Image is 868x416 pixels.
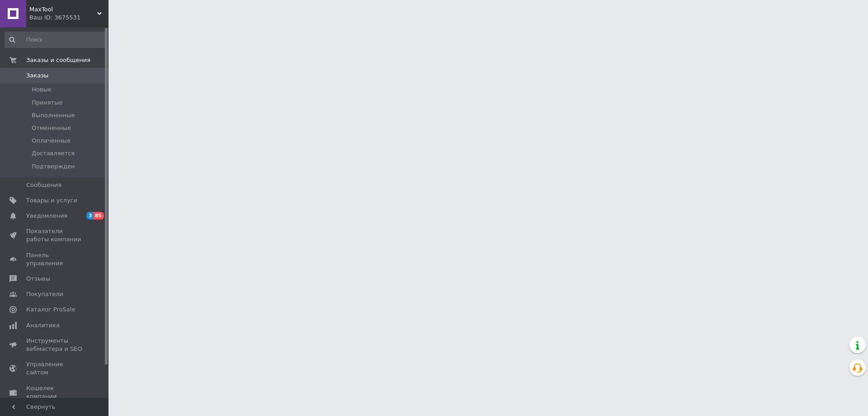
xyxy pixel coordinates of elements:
[26,251,84,268] span: Панель управления
[26,384,84,401] span: Кошелек компании
[94,212,104,220] span: 85
[32,99,63,107] span: Принятые
[26,275,50,283] span: Отзывы
[26,321,60,330] span: Аналитика
[26,290,63,298] span: Покупатели
[86,212,94,220] span: 3
[32,124,71,132] span: Отмененные
[32,111,75,120] span: Выполненные
[26,306,75,314] span: Каталог ProSale
[26,227,84,244] span: Показатели работы компании
[32,163,75,171] span: Подтвержден
[26,181,61,189] span: Сообщения
[32,137,71,145] span: Оплаченные
[29,14,108,22] div: Ваш ID: 3675531
[26,212,67,220] span: Уведомления
[26,56,90,64] span: Заказы и сообщения
[32,86,52,94] span: Новые
[26,196,77,205] span: Товары и услуги
[5,32,107,48] input: Поиск
[26,337,84,353] span: Инструменты вебмастера и SEO
[26,72,48,80] span: Заказы
[29,5,97,14] span: MaxTool
[32,149,75,158] span: Доставляется
[26,360,84,377] span: Управление сайтом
